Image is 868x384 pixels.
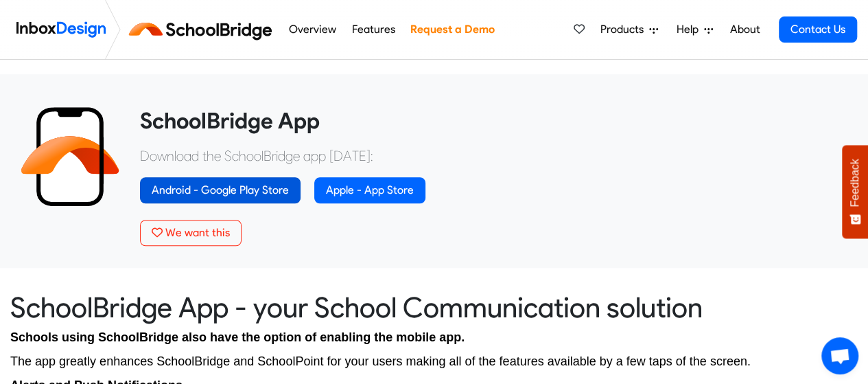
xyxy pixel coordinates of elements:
[849,159,861,207] span: Feedback
[842,145,868,238] button: Feedback - Show survey
[10,330,465,344] span: Schools using SchoolBridge also have the option of enabling the mobile app.
[126,13,281,46] img: schoolbridge logo
[10,290,858,325] heading: SchoolBridge App - your School Communication solution
[314,177,425,203] a: Apple - App Store
[165,226,230,239] span: We want this
[10,354,751,368] span: The app greatly enhances SchoolBridge and SchoolPoint for your users making all of the features a...
[677,21,704,38] span: Help
[348,16,399,43] a: Features
[779,16,857,43] a: Contact Us
[140,146,847,166] p: Download the SchoolBridge app [DATE]:
[406,16,498,43] a: Request a Demo
[140,220,242,246] button: We want this
[821,337,858,374] a: Open chat
[140,107,847,135] heading: SchoolBridge App
[140,177,301,203] a: Android - Google Play Store
[595,16,664,43] a: Products
[726,16,764,43] a: About
[600,21,649,38] span: Products
[21,107,119,206] img: 2022_01_13_icon_sb_app.svg
[671,16,718,43] a: Help
[285,16,340,43] a: Overview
